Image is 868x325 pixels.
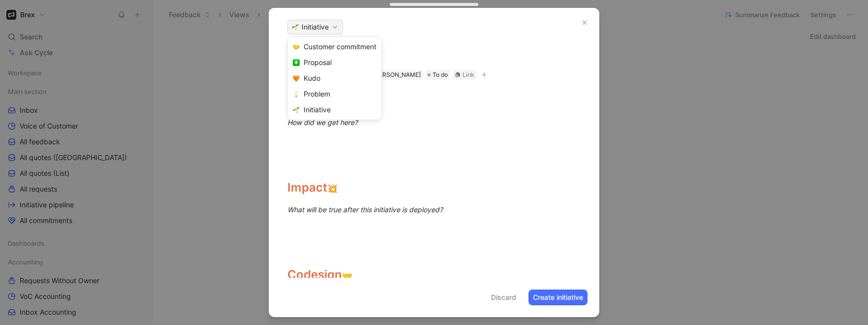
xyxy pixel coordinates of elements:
img: 🤝 [293,43,300,50]
img: 🌱 [293,106,300,113]
span: Proposal [304,58,332,67]
img: ❇️ [293,59,300,66]
span: Kudo [304,73,320,83]
img: 🧡 [293,75,300,82]
img: 💡 [293,91,300,97]
span: Problem [304,89,330,98]
span: Initiative [304,105,331,114]
span: Customer commitment [304,42,376,51]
